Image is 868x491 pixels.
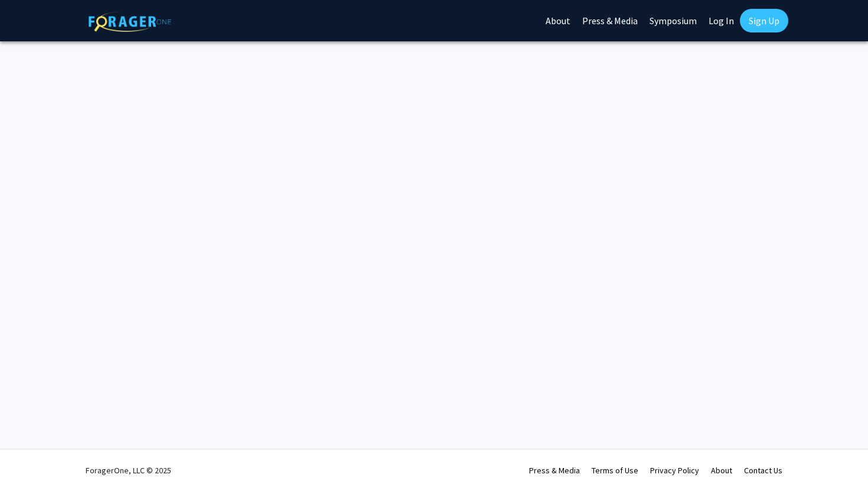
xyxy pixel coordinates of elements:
img: ForagerOne Logo [89,11,171,32]
a: About [711,465,732,476]
a: Sign Up [740,9,788,32]
a: Privacy Policy [650,465,699,476]
a: Press & Media [529,465,580,476]
div: ForagerOne, LLC © 2025 [86,450,171,491]
a: Terms of Use [592,465,638,476]
a: Contact Us [744,465,782,476]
